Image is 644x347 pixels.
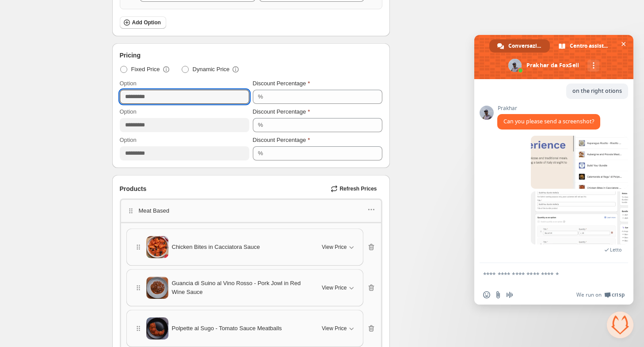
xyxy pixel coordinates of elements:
span: Invia un file [495,291,502,298]
div: Centro assistenza [551,39,618,53]
div: % [258,92,263,101]
span: Guancia di Suino al Vino Rosso - Pork Jowl in Red Wine Sauce [172,279,312,297]
textarea: Scrivi il tuo messaggio... [483,271,605,278]
span: Products [120,184,147,193]
span: Registra un messaggio audio [506,291,513,298]
span: Centro assistenza [570,39,610,53]
span: on the right otions [572,87,622,95]
span: View Price [322,325,347,332]
span: Pricing [120,51,141,60]
button: Add Option [120,16,166,29]
label: Discount Percentage [253,107,310,116]
span: Conversazione [508,39,541,53]
span: Chiudere la chat [619,39,628,49]
span: Prakhar [497,105,600,111]
button: View Price [316,281,361,295]
div: % [258,149,263,158]
span: Inserisci una emoji [483,291,490,298]
span: Refresh Prices [339,185,377,192]
label: Option [120,136,137,145]
span: Fixed Price [131,65,160,74]
a: We run onCrisp [576,291,625,298]
span: Letto [610,247,622,253]
button: View Price [316,321,361,336]
img: Polpette al Sugo - Tomato Sauce Meatballs [146,317,168,339]
span: Can you please send a screenshot? [503,118,594,125]
div: Conversazione [489,39,550,53]
span: View Price [322,284,347,291]
img: Guancia di Suino al Vino Rosso - Pork Jowl in Red Wine Sauce [146,277,168,299]
img: Chicken Bites in Cacciatora Sauce [146,236,168,258]
label: Option [120,107,137,116]
p: Meat Based [139,206,169,215]
label: Discount Percentage [253,136,310,145]
button: Refresh Prices [327,183,382,195]
span: Add Option [132,19,161,26]
div: % [258,121,263,130]
span: Crisp [612,291,625,298]
button: View Price [316,240,361,254]
span: Polpette al Sugo - Tomato Sauce Meatballs [172,324,282,333]
div: Chiudere la chat [607,312,633,338]
label: Discount Percentage [253,79,310,88]
label: Option [120,79,137,88]
div: Altri canali [587,60,599,72]
span: Dynamic Price [193,65,230,74]
span: Chicken Bites in Cacciatora Sauce [172,243,260,252]
span: View Price [322,244,347,251]
span: We run on [576,291,602,298]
